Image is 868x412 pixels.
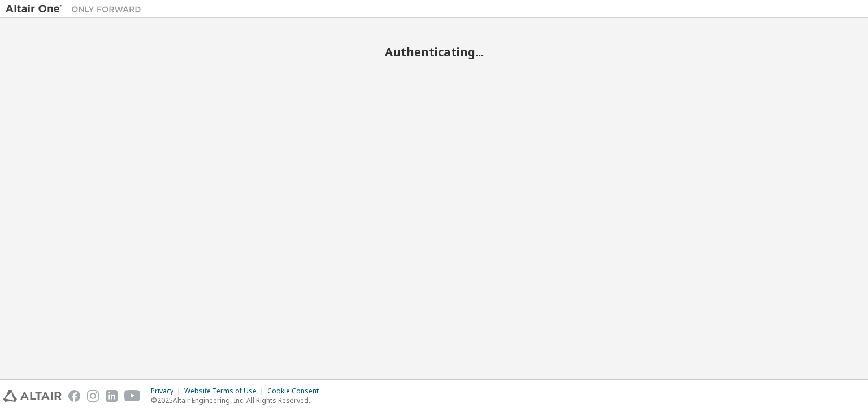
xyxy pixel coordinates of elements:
[106,390,118,402] img: linkedin.svg
[6,3,147,15] img: Altair One
[6,45,862,59] h2: Authenticating...
[184,387,267,396] div: Website Terms of Use
[267,387,325,396] div: Cookie Consent
[3,390,62,402] img: altair_logo.svg
[151,387,184,396] div: Privacy
[151,396,325,405] p: © 2025 Altair Engineering, Inc. All Rights Reserved.
[124,390,141,402] img: youtube.svg
[87,390,99,402] img: instagram.svg
[68,390,80,402] img: facebook.svg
